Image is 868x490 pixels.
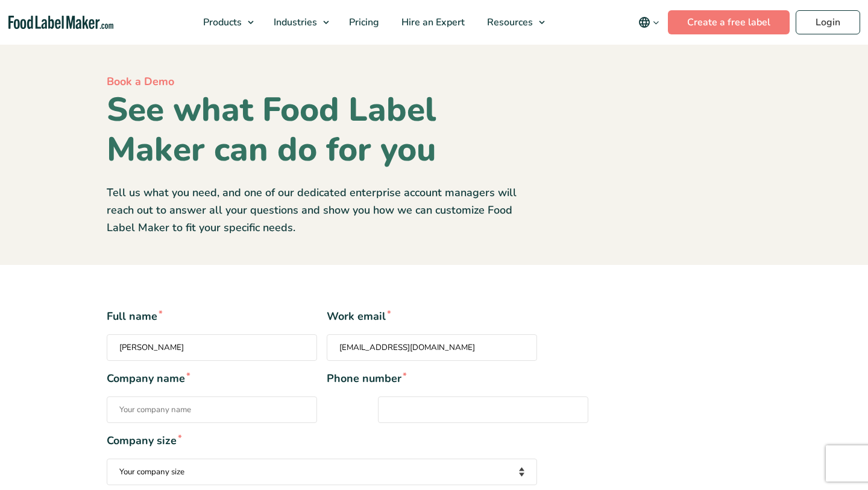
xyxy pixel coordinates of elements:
[327,371,537,387] span: Phone number
[668,10,790,34] a: Create a free label
[398,16,466,29] span: Hire an Expert
[107,371,317,387] span: Company name
[107,308,317,325] span: Full name
[107,396,317,423] input: Company name*
[107,74,174,89] span: Book a Demo
[345,16,380,29] span: Pricing
[483,16,534,29] span: Resources
[327,334,537,361] input: Work email*
[200,16,243,29] span: Products
[107,184,537,236] p: Tell us what you need, and one of our dedicated enterprise account managers will reach out to ans...
[327,308,537,325] span: Work email
[796,10,860,34] a: Login
[107,433,537,449] span: Company size
[107,334,317,361] input: Full name*
[107,90,537,170] h1: See what Food Label Maker can do for you
[270,16,318,29] span: Industries
[378,396,588,423] input: Phone number*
